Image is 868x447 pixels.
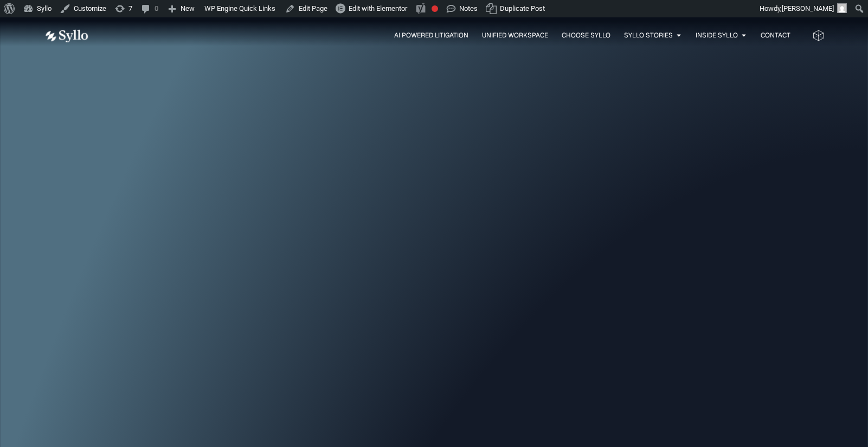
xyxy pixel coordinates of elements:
[394,30,468,40] a: AI Powered Litigation
[562,30,610,40] a: Choose Syllo
[349,4,407,12] span: Edit with Elementor
[110,30,790,41] div: Menu Toggle
[44,29,88,43] img: white logo
[482,30,548,40] a: Unified Workspace
[782,4,834,12] span: [PERSON_NAME]
[110,30,790,41] nav: Menu
[624,30,673,40] a: Syllo Stories
[432,5,438,12] div: Focus keyphrase not set
[696,30,738,40] a: Inside Syllo
[761,30,790,40] a: Contact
